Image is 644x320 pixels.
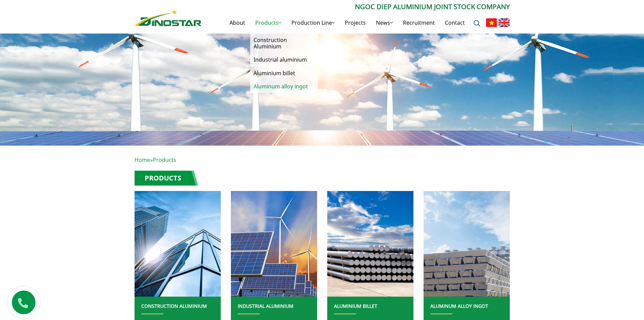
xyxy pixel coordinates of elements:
[423,191,509,297] img: nhom xay dung
[327,191,413,297] img: nhom xay dung
[474,20,480,27] img: search
[250,12,286,34] a: Products
[135,156,176,164] span: »
[135,171,198,186] h1: Products
[250,53,318,66] a: Industrial aluminium
[250,80,318,93] a: Aluminum alloy ingot
[250,67,318,80] a: Aluminium billet
[371,12,398,34] a: News
[201,2,510,12] p: Ngoc Diep Aluminium Joint Stock Company
[141,303,207,309] a: CONSTRUCTION ALUMINIUM
[286,12,340,34] a: Production Line
[499,18,510,27] img: English
[153,156,176,164] span: Products
[224,12,250,34] a: About
[340,12,371,34] a: Projects
[334,303,377,309] a: ALUMINIUM BILLET
[440,12,470,34] a: Contact
[135,9,201,26] img: Nhôm Dinostar
[231,191,317,297] a: nhom xay dung
[398,12,440,34] a: Recruitment
[231,191,317,297] img: nhom xay dung
[134,191,220,297] img: nhom xay dung
[250,34,318,53] a: Construction Aluminium
[430,303,488,309] a: ALUMINUM ALLOY INGOT
[238,303,293,309] a: INDUSTRIAL ALUMINIUM
[327,191,413,297] a: nhom xay dung
[135,156,150,164] a: Home
[486,18,497,27] img: Tiếng Việt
